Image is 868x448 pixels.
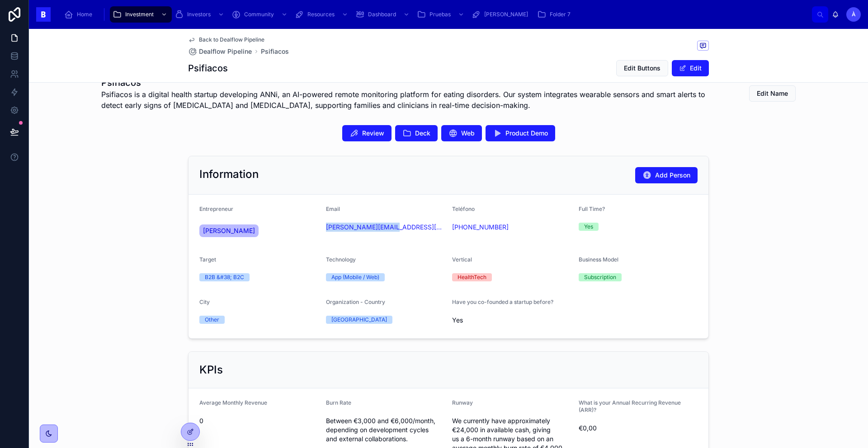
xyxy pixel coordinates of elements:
[326,256,356,263] span: Technology
[172,6,229,23] a: Investors
[110,6,172,23] a: Investment
[429,11,451,18] span: Pruebas
[584,273,616,281] div: Subscription
[452,256,472,263] span: Vertical
[326,399,351,406] span: Burn Rate
[452,205,475,212] span: Teléfono
[505,129,548,138] span: Product Demo
[188,47,252,56] a: Dealflow Pipeline
[125,11,154,18] span: Investment
[624,64,660,73] span: Edit Buttons
[461,129,475,138] span: Web
[584,223,593,231] div: Yes
[199,47,252,56] span: Dealflow Pipeline
[326,299,385,305] span: Organization - Country
[199,36,264,43] span: Back to Dealflow Pipeline
[486,125,555,141] button: Product Demo
[452,399,473,406] span: Runway
[749,85,796,102] button: Edit Name
[484,11,528,18] span: [PERSON_NAME]
[550,11,571,18] span: Folder 7
[458,273,486,281] div: HealthTech
[852,11,856,18] span: À
[187,11,211,18] span: Investors
[362,129,384,138] span: Review
[326,205,340,212] span: Email
[579,205,605,212] span: Full Time?
[579,256,618,263] span: Business Model
[469,6,534,23] a: [PERSON_NAME]
[292,6,353,23] a: Resources
[331,273,379,281] div: App (Mobile / Web)
[36,7,51,22] img: App logo
[342,125,392,141] button: Review
[261,47,289,56] a: Psifiacos
[635,167,698,183] button: Add Person
[61,6,99,23] a: Home
[452,299,553,305] span: Have you co-founded a startup before?
[307,11,335,18] span: Resources
[353,6,414,23] a: Dashboard
[58,5,812,24] div: scrollable content
[368,11,396,18] span: Dashboard
[452,316,571,325] span: Yes
[395,125,438,141] button: Deck
[616,60,668,76] button: Edit Buttons
[441,125,482,141] button: Web
[199,399,267,406] span: Average Monthly Revenue
[331,316,387,324] div: [GEOGRAPHIC_DATA]
[199,205,233,212] span: Entrepreneur
[534,6,577,23] a: Folder 7
[199,363,223,377] h2: KPIs
[101,76,728,89] h1: Psifiacos
[205,316,219,324] div: Other
[579,424,698,433] span: €0,00
[579,399,681,413] span: What is your Annual Recurring Revenue (ARR)?
[244,11,274,18] span: Community
[655,171,690,180] span: Add Person
[199,416,319,425] span: 0
[757,89,788,98] span: Edit Name
[326,416,445,443] span: Between €3,000 and €6,000/month, depending on development cycles and external collaborations.
[672,60,709,76] button: Edit
[199,224,259,237] a: [PERSON_NAME]
[188,62,228,75] h1: Psifiacos
[199,256,216,263] span: Target
[199,167,259,182] h2: Information
[77,11,92,18] span: Home
[326,223,445,232] a: [PERSON_NAME][EMAIL_ADDRESS][DOMAIN_NAME]
[101,89,728,111] span: Psifiacos is a digital health startup developing ANNi, an AI-powered remote monitoring platform f...
[205,273,244,281] div: B2B &#38; B2C
[203,226,255,235] span: [PERSON_NAME]
[414,6,469,23] a: Pruebas
[229,6,292,23] a: Community
[452,223,509,232] a: [PHONE_NUMBER]
[188,36,264,43] a: Back to Dealflow Pipeline
[415,129,430,138] span: Deck
[199,299,210,305] span: City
